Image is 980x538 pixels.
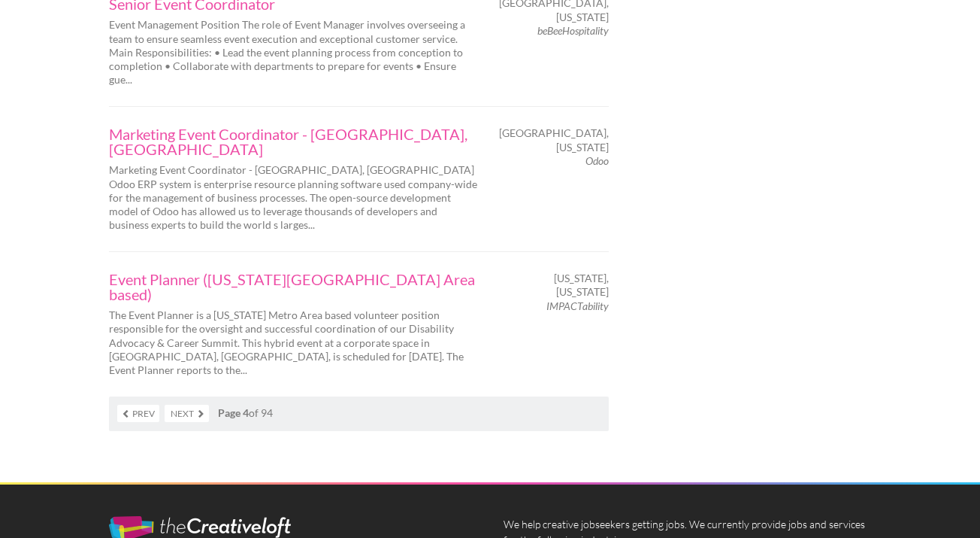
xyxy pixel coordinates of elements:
em: IMPACTability [546,299,609,312]
span: [GEOGRAPHIC_DATA], [US_STATE] [499,126,609,153]
strong: Page 4 [218,406,249,419]
p: Event Management Position The role of Event Manager involves overseeing a team to ensure seamless... [109,18,477,87]
a: Event Planner ([US_STATE][GEOGRAPHIC_DATA] Area based) [109,272,477,302]
em: Odoo [585,154,609,167]
nav: of 94 [109,397,609,431]
p: The Event Planner is a [US_STATE] Metro Area based volunteer position responsible for the oversig... [109,309,477,377]
em: beBeeHospitality [537,24,609,37]
span: [US_STATE], [US_STATE] [504,272,609,299]
a: Next [165,405,209,422]
a: Marketing Event Coordinator - [GEOGRAPHIC_DATA], [GEOGRAPHIC_DATA] [109,126,477,157]
p: Marketing Event Coordinator - [GEOGRAPHIC_DATA], [GEOGRAPHIC_DATA] Odoo ERP system is enterprise ... [109,163,477,232]
a: Prev [117,405,159,422]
